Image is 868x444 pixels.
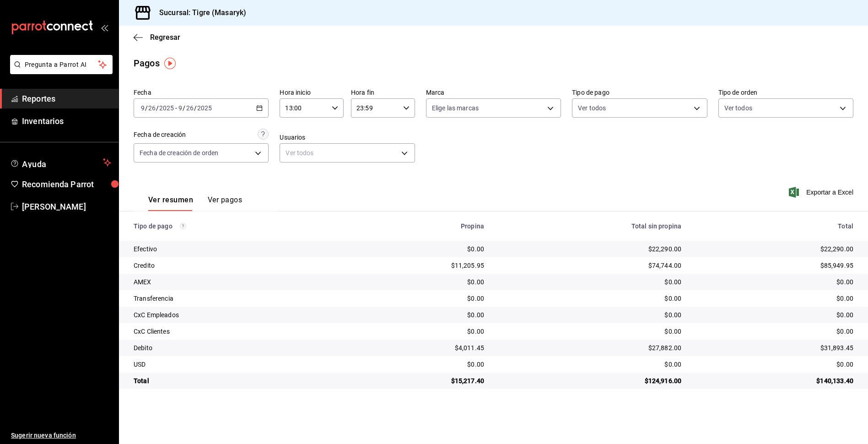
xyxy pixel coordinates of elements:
div: $22,290.00 [499,244,681,254]
label: Hora inicio [280,89,344,96]
label: Tipo de orden [718,89,853,96]
div: Propina [353,222,484,230]
span: Inventarios [22,115,111,127]
input: -- [186,104,194,112]
label: Hora fin [351,89,415,96]
div: Total [696,222,853,230]
button: Regresar [134,33,180,42]
button: Pregunta a Parrot AI [10,55,113,74]
div: $74,744.00 [499,261,681,270]
div: $4,011.45 [353,343,484,352]
span: / [183,104,185,112]
span: / [145,104,148,112]
span: Ver todos [578,103,606,113]
input: ---- [197,104,212,112]
div: CxC Clientes [134,327,339,336]
div: navigation tabs [148,195,242,211]
div: $15,217.40 [353,376,484,385]
div: USD [134,360,339,369]
span: [PERSON_NAME] [22,200,111,213]
svg: Los pagos realizados con Pay y otras terminales son montos brutos. [180,223,186,229]
div: Fecha de creación [134,130,186,140]
div: $0.00 [696,294,853,303]
input: -- [178,104,183,112]
div: $0.00 [353,244,484,254]
div: $0.00 [499,277,681,287]
span: Regresar [150,33,180,42]
div: $0.00 [696,310,853,319]
h3: Sucursal: Tigre (Masaryk) [152,7,246,18]
button: Ver pagos [208,195,242,211]
div: $124,916.00 [499,376,681,385]
label: Tipo de pago [572,89,707,96]
label: Usuarios [280,134,415,141]
div: $0.00 [696,360,853,369]
input: -- [140,104,145,112]
div: Total sin propina [499,222,681,230]
span: - [175,104,177,112]
img: Tooltip marker [164,58,176,69]
div: $0.00 [353,360,484,369]
div: Efectivo [134,244,339,254]
div: $0.00 [499,327,681,336]
a: Pregunta a Parrot AI [6,66,113,76]
label: Marca [426,89,561,96]
div: $85,949.95 [696,261,853,270]
span: Fecha de creación de orden [140,148,218,157]
div: Total [134,376,339,385]
div: $0.00 [353,294,484,303]
div: $0.00 [499,360,681,369]
span: Recomienda Parrot [22,178,111,190]
div: $31,893.45 [696,343,853,352]
button: Exportar a Excel [791,187,853,198]
div: $0.00 [499,294,681,303]
div: Tipo de pago [134,222,339,230]
div: $0.00 [696,327,853,336]
div: CxC Empleados [134,310,339,319]
span: / [156,104,159,112]
div: AMEX [134,277,339,287]
span: Sugerir nueva función [11,431,111,440]
div: Pagos [134,56,160,70]
div: $27,882.00 [499,343,681,352]
label: Fecha [134,89,269,96]
div: $0.00 [696,277,853,287]
div: Debito [134,343,339,352]
div: $140,133.40 [696,376,853,385]
span: Ayuda [22,157,99,168]
span: Reportes [22,92,111,105]
div: $22,290.00 [696,244,853,254]
div: Ver todos [280,143,415,162]
span: Pregunta a Parrot AI [25,60,98,70]
div: $0.00 [353,277,484,287]
span: / [194,104,197,112]
div: $11,205.95 [353,261,484,270]
input: -- [148,104,156,112]
input: ---- [159,104,174,112]
div: $0.00 [353,310,484,319]
div: $0.00 [353,327,484,336]
button: Ver resumen [148,195,193,211]
div: Credito [134,261,339,270]
div: $0.00 [499,310,681,319]
div: Transferencia [134,294,339,303]
span: Elige las marcas [432,103,479,113]
button: open_drawer_menu [101,24,108,31]
span: Ver todos [724,103,752,113]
